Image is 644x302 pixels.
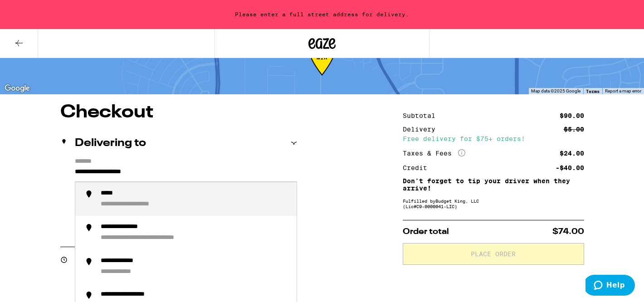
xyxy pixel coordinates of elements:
div: Fulfilled by Budget King, LLC (Lic# C9-0000041-LIC ) [403,198,584,209]
div: Taxes & Fees [403,149,465,157]
p: Don't forget to tip your driver when they arrive! [403,177,584,192]
span: Place Order [471,251,516,257]
div: Delivery [403,126,442,132]
div: Subtotal [403,112,442,119]
div: $90.00 [560,112,584,119]
div: 61-133 min [310,49,334,83]
img: Google [2,83,32,94]
iframe: Opens a widget where you can find more information [585,275,635,297]
div: $24.00 [560,150,584,156]
a: Terms [586,88,600,94]
a: Open this area in Google Maps (opens a new window) [2,83,32,94]
div: Credit [403,165,434,171]
span: $74.00 [552,228,584,236]
div: $5.00 [564,126,584,132]
div: -$40.00 [556,165,584,171]
h2: Delivering to [75,138,146,149]
a: Report a map error [605,88,641,93]
span: Order total [403,228,449,236]
span: Map data ©2025 Google [531,88,581,93]
button: Place Order [403,243,584,265]
div: Free delivery for $75+ orders! [403,136,584,142]
h1: Checkout [60,103,297,122]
